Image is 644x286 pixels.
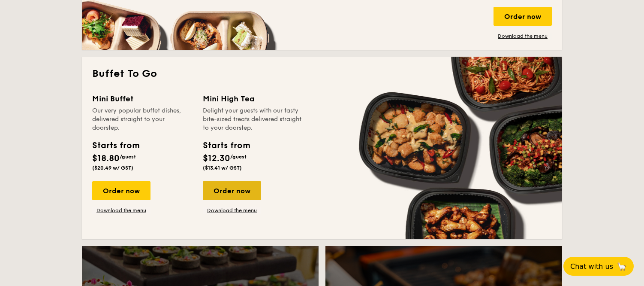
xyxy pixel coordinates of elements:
div: Order now [92,181,150,200]
div: Starts from [203,139,250,152]
span: Chat with us [570,262,613,271]
span: $12.30 [203,153,230,164]
div: Order now [494,7,552,26]
button: Chat with us🦙 [563,257,634,276]
span: $18.80 [92,153,120,164]
a: Download the menu [92,207,150,214]
h2: Buffet To Go [92,67,552,81]
span: /guest [230,154,247,160]
a: Download the menu [203,207,261,214]
div: Starts from [92,139,139,152]
a: Download the menu [494,33,552,40]
div: Mini High Tea [203,93,303,105]
div: Our very popular buffet dishes, delivered straight to your doorstep. [92,106,193,132]
div: Mini Buffet [92,93,193,105]
span: /guest [120,154,136,160]
span: ($20.49 w/ GST) [92,165,133,171]
div: Order now [203,181,261,200]
div: Delight your guests with our tasty bite-sized treats delivered straight to your doorstep. [203,106,303,132]
span: 🦙 [617,262,627,271]
span: ($13.41 w/ GST) [203,165,242,171]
